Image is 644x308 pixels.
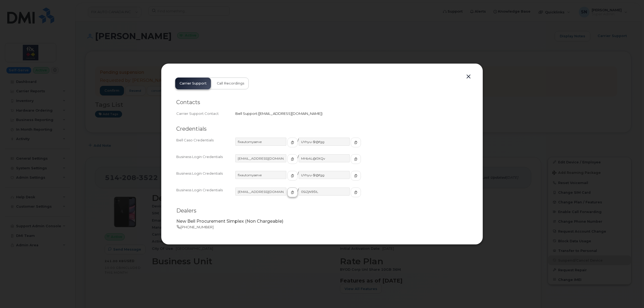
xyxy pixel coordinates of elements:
div: Bell Caso Credentials [176,138,235,152]
button: copy to clipboard [287,138,298,147]
button: copy to clipboard [351,171,361,181]
div: / [235,188,468,202]
h2: Credentials [176,126,468,132]
div: Business Login Credentials [176,171,235,185]
h2: Dealers [176,207,468,214]
span: Call Recordings [217,81,244,86]
h2: Contacts [176,99,468,106]
div: / [235,171,468,185]
p: [PHONE_NUMBER] [176,225,468,230]
button: copy to clipboard [287,154,298,164]
button: copy to clipboard [287,171,298,181]
button: copy to clipboard [287,188,298,197]
p: New Bell Procurement Simplex (Non Chargeable) [176,218,468,225]
button: copy to clipboard [351,188,361,197]
div: / [235,154,468,169]
div: Business Login Credentials [176,188,235,202]
span: Bell Support [235,111,257,116]
div: Business Login Credentials [176,154,235,169]
button: copy to clipboard [351,154,361,164]
div: Carrier Support Contact [176,111,235,116]
span: [EMAIL_ADDRESS][DOMAIN_NAME] [259,111,321,116]
button: copy to clipboard [351,138,361,147]
div: / [235,138,468,152]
